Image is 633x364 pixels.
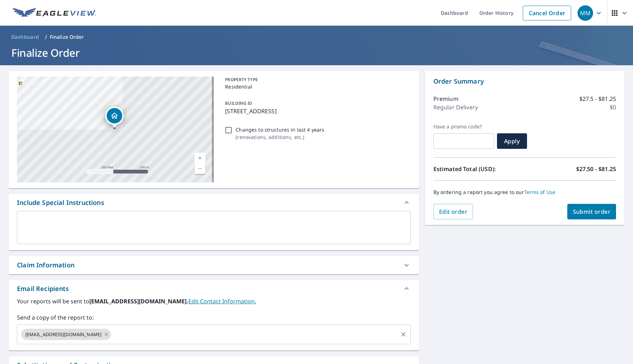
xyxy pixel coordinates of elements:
[13,8,96,18] img: EV Logo
[17,313,411,322] label: Send a copy of the report to:
[225,77,408,83] p: PROPERTY TYPE
[8,256,419,274] div: Claim Information
[225,107,408,115] p: [STREET_ADDRESS]
[497,133,527,149] button: Apply
[89,297,188,305] b: [EMAIL_ADDRESS][DOMAIN_NAME].
[610,103,616,111] p: $0
[195,153,205,163] a: Current Level 17, Zoom In
[503,137,521,145] span: Apply
[17,198,104,207] div: Include Special Instructions
[8,280,419,297] div: Email Recipients
[17,284,69,293] div: Email Recipients
[225,83,408,90] p: Residential
[17,260,75,270] div: Claim Information
[8,31,625,43] nav: breadcrumb
[576,165,616,173] p: $27.50 - $81.25
[8,45,625,60] h1: Finalize Order
[8,194,419,211] div: Include Special Instructions
[433,204,473,219] button: Edit order
[105,107,124,128] div: Dropped pin, building 1, Residential property, 280 Redwood Ln Monroe, LA 71202
[225,100,252,106] p: BUILDING ID
[433,95,459,103] p: Premium
[579,95,616,103] p: $27.5 - $81.25
[50,34,84,41] p: Finalize Order
[578,5,593,21] div: MM
[433,123,494,130] label: Have a promo code?
[433,103,478,111] p: Regular Delivery
[433,165,525,173] p: Estimated Total (USD):
[567,204,616,219] button: Submit order
[195,163,205,174] a: Current Level 17, Zoom Out
[17,297,411,305] label: Your reports will be sent to
[188,297,256,305] a: EditContactInfo
[439,208,468,216] span: Edit order
[433,189,616,195] p: By ordering a report you agree to our
[8,31,42,43] a: Dashboard
[45,33,47,41] li: /
[21,329,111,340] div: [EMAIL_ADDRESS][DOMAIN_NAME]
[236,126,324,133] p: Changes to structures in last 4 years
[523,6,571,20] a: Cancel Order
[398,329,408,339] button: Clear
[236,133,324,141] p: ( renovations, additions, etc. )
[21,331,106,338] span: [EMAIL_ADDRESS][DOMAIN_NAME]
[524,189,556,195] a: Terms of Use
[433,77,616,86] p: Order Summary
[573,208,611,216] span: Submit order
[11,34,39,41] span: Dashboard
